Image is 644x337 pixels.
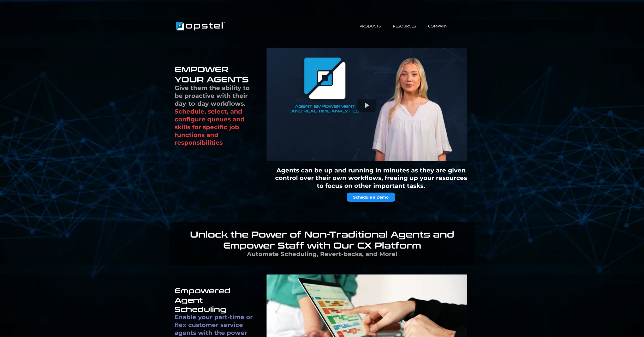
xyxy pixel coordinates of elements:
a: Schedule a Demo [347,193,395,202]
strong: Give them the ability to be proactive with their day-to-day workflows. [175,84,250,107]
p: Empower Staff with Our CX Platform [175,240,470,251]
strong: Schedule, select, and configure queues and skills for specific job functions and responsibilities [175,108,245,147]
a: https://www.opstel.com/ [175,23,227,28]
h1: EMPOWER YOUR AGENTS [175,64,254,84]
p: Empowered Agent Scheduling [175,286,254,313]
a: COMPANY [422,24,453,29]
span: Schedule a Demo [353,195,389,200]
strong: Automate Scheduling, Revert-backs, and More! [247,250,397,258]
strong: Agents can be up and running in minutes as they are given control over their own workflows, freei... [275,167,467,190]
a: PRODUCTS [353,24,387,29]
img: Brand Logo [175,20,227,33]
a: RESOURCES [387,24,422,29]
p: Unlock the Power of Non-Traditional Agents and [175,229,470,240]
